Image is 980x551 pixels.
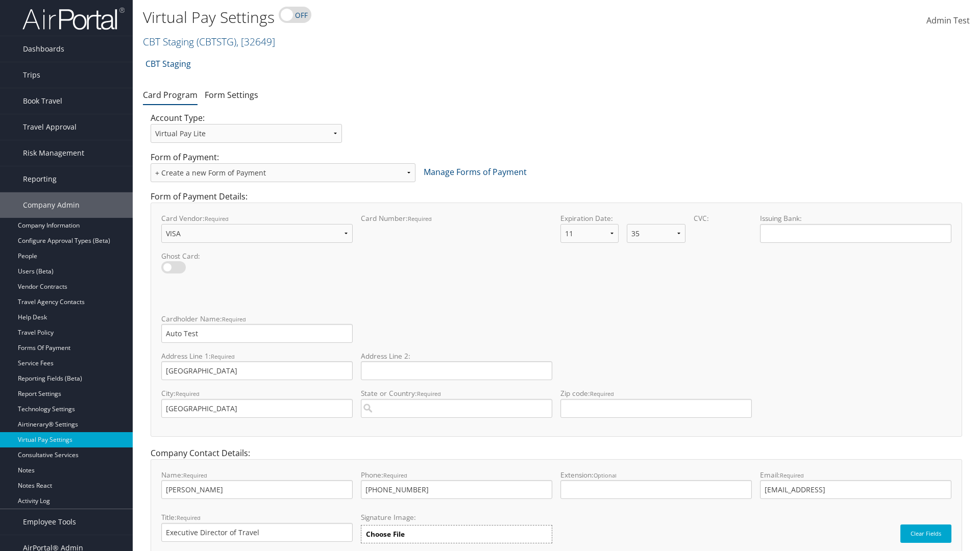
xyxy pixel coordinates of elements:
small: required [222,315,246,323]
input: Name:Required [161,480,353,499]
span: Trips [23,62,40,88]
span: Company Admin [23,192,80,218]
small: required [205,215,229,222]
small: required [590,390,614,397]
label: Card Vendor: [161,213,353,251]
label: City: [161,388,353,417]
a: CBT Staging [143,35,275,48]
label: Zip code: [560,388,752,417]
label: Issuing Bank: [760,213,951,242]
label: Ghost Card: [161,251,951,261]
h1: Virtual Pay Settings [143,7,694,28]
div: Account Type: [143,112,350,151]
span: , [ 32649 ] [236,35,275,48]
span: Reporting [23,166,57,192]
input: State or Country:required [361,399,552,418]
input: Zip code:required [560,399,752,418]
small: Required [780,471,804,479]
label: Card Number: [361,213,552,242]
a: Form Settings [205,89,258,101]
label: Choose File [361,525,552,543]
label: State or Country: [361,388,552,417]
small: required [408,215,432,222]
label: Phone: [361,470,552,499]
input: Issuing Bank: [760,224,951,243]
small: required [176,390,200,397]
select: Expiration Date: [627,224,685,243]
label: Name: [161,470,353,499]
input: Extension:Optional [560,480,752,499]
a: Admin Test [926,5,970,37]
a: Manage Forms of Payment [424,166,527,178]
label: Email: [760,470,951,499]
input: City:required [161,399,353,418]
span: Risk Management [23,140,84,166]
img: airportal-logo.png [22,7,125,31]
a: Card Program [143,89,198,101]
label: Signature Image: [361,512,552,524]
input: Email:Required [760,480,951,499]
span: Dashboards [23,36,64,62]
label: Title: [161,512,353,541]
label: Cardholder Name: [161,314,353,343]
input: Cardholder Name:required [161,324,353,343]
div: Form of Payment: [143,151,970,190]
button: Clear Fields [900,524,951,543]
small: Required [177,514,201,521]
span: Employee Tools [23,509,76,535]
input: Phone:Required [361,480,552,499]
input: Title:Required [161,523,353,542]
select: Card Vendor:required [161,224,353,243]
span: Travel Approval [23,114,77,140]
a: CBT Staging [145,54,191,74]
label: CVC: [694,213,752,242]
span: Admin Test [926,15,970,26]
label: Address Line 2: [361,351,552,380]
input: Address Line 1:required [161,361,353,380]
small: Required [183,471,207,479]
span: ( CBTSTG ) [197,35,236,48]
small: Optional [594,471,617,479]
label: Extension: [560,470,752,499]
label: Expiration Date: [560,213,685,251]
small: Required [383,471,407,479]
small: required [417,390,441,397]
small: required [211,353,235,360]
select: Expiration Date: [560,224,619,243]
label: Address Line 1: [161,351,353,380]
span: Book Travel [23,88,62,114]
div: Form of Payment Details: [143,190,970,446]
input: Address Line 2: [361,361,552,380]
